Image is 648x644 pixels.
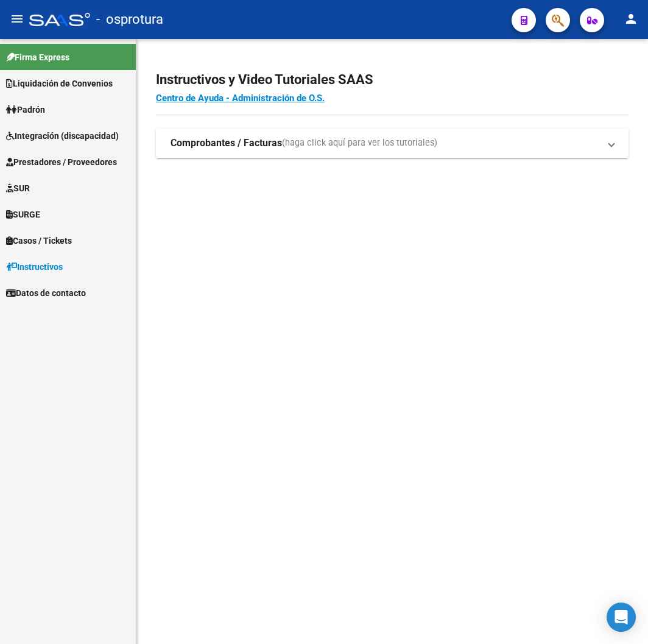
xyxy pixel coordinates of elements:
a: Centro de Ayuda - Administración de O.S. [156,93,325,104]
span: Firma Express [6,51,69,64]
span: (haga click aquí para ver los tutoriales) [282,136,437,150]
span: Integración (discapacidad) [6,129,119,143]
span: Prestadores / Proveedores [6,155,117,169]
span: Padrón [6,103,45,116]
span: Datos de contacto [6,286,86,300]
span: Casos / Tickets [6,234,72,247]
span: - osprotura [96,6,163,33]
span: SURGE [6,208,40,221]
mat-expansion-panel-header: Comprobantes / Facturas(haga click aquí para ver los tutoriales) [156,129,629,158]
div: Open Intercom Messenger [607,603,636,632]
span: SUR [6,182,30,195]
span: Instructivos [6,260,63,274]
mat-icon: menu [10,12,24,26]
h2: Instructivos y Video Tutoriales SAAS [156,68,629,91]
strong: Comprobantes / Facturas [171,136,282,150]
span: Liquidación de Convenios [6,77,113,90]
mat-icon: person [624,12,638,26]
